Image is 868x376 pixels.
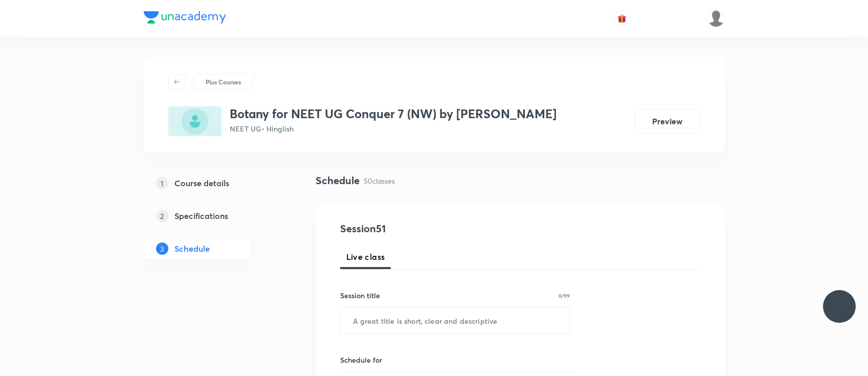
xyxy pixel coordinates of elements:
p: Plus Courses [206,77,241,86]
img: 01A392B8-7CEF-4298-81E2-806503D03C9C_plus.png [168,106,221,136]
img: ttu [833,300,845,313]
a: 2Specifications [144,206,283,226]
p: 50 classes [364,175,395,186]
img: avatar [617,14,627,23]
h5: Schedule [174,242,210,255]
a: Company Logo [144,11,226,26]
p: 2 [156,210,168,222]
span: Live class [346,251,385,263]
h4: Session 51 [340,221,527,236]
img: Pankaj Saproo [707,10,725,27]
img: Company Logo [144,11,226,24]
p: NEET UG • Hinglish [230,123,557,134]
p: 0/99 [559,293,570,298]
input: A great title is short, clear and descriptive [341,307,570,334]
p: 1 [156,177,168,189]
p: 3 [156,242,168,255]
h6: Session title [340,290,380,301]
h3: Botany for NEET UG Conquer 7 (NW) by [PERSON_NAME] [230,106,557,121]
h6: Schedule for [340,355,570,365]
button: Preview [635,109,700,134]
h5: Course details [174,177,229,189]
a: 1Course details [144,173,283,193]
button: avatar [614,10,630,27]
h5: Specifications [174,210,228,222]
h4: Schedule [316,173,360,188]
